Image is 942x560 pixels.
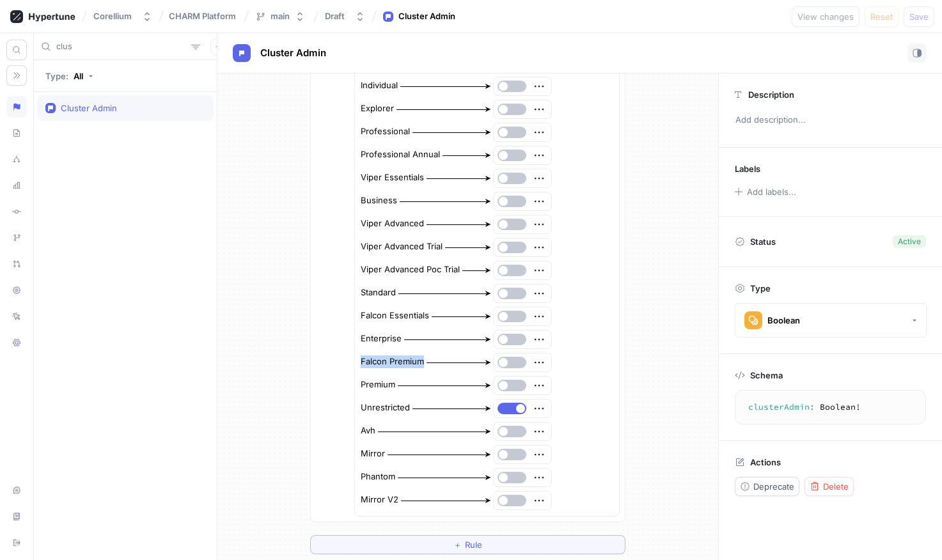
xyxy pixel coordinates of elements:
[735,303,927,338] button: Boolean
[361,309,429,322] div: Falcon Essentials
[361,125,410,138] div: Professional
[361,355,424,368] div: Falcon Premium
[361,263,460,276] div: Viper Advanced Poc Trial
[823,483,849,490] span: Delete
[805,477,854,496] button: Delete
[88,6,157,27] button: Corellium
[6,175,27,196] div: Analytics
[260,48,326,58] span: Cluster Admin
[361,401,410,414] div: Unrestricted
[361,332,402,345] div: Enterprise
[361,148,440,161] div: Professional Annual
[767,315,800,326] div: Boolean
[870,13,893,20] span: Reset
[325,11,345,22] div: Draft
[6,506,27,527] div: Documentation
[730,109,931,131] p: Add description...
[898,236,921,247] div: Active
[792,6,860,27] button: View changes
[56,40,186,53] input: Search...
[61,103,117,113] div: Cluster Admin
[750,233,776,251] p: Status
[320,6,370,27] button: Draft
[361,194,397,207] div: Business
[453,541,462,548] span: ＋
[74,71,83,81] div: All
[361,494,398,506] div: Mirror V2
[741,396,920,419] textarea: clusterAdmin: Boolean!
[750,370,783,380] p: Schema
[310,535,625,554] button: ＋Rule
[361,217,424,230] div: Viper Advanced
[271,11,290,22] div: main
[797,13,854,20] span: View changes
[6,253,27,275] div: Pull requests
[45,71,68,81] p: Type:
[398,10,455,23] div: Cluster Admin
[41,65,98,87] button: Type: All
[6,532,27,554] div: Sign out
[747,188,796,196] div: Add labels...
[6,332,27,354] div: Settings
[361,447,385,460] div: Mirror
[361,424,375,437] div: Avh
[6,279,27,301] div: Preview
[6,201,27,222] div: Diff
[361,102,394,115] div: Explorer
[6,227,27,249] div: Branches
[6,479,27,501] div: Live chat
[361,171,424,184] div: Viper Essentials
[730,183,799,200] button: Add labels...
[465,541,482,548] span: Rule
[169,12,236,20] span: CHARM Platform
[750,457,781,467] p: Actions
[735,477,799,496] button: Deprecate
[361,286,396,299] div: Standard
[6,306,27,327] div: Logs
[6,96,27,118] div: Flags
[753,483,794,490] span: Deprecate
[909,13,929,20] span: Save
[6,122,27,144] div: Schema
[6,148,27,170] div: Experiments
[904,6,934,27] button: Save
[865,6,899,27] button: Reset
[750,283,771,293] p: Type
[748,89,794,100] p: Description
[361,79,398,92] div: Individual
[735,164,760,174] p: Labels
[250,6,310,27] button: main
[93,11,132,22] div: Corellium
[361,240,443,253] div: Viper Advanced Trial
[361,378,395,391] div: Premium
[361,471,395,483] div: Phantom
